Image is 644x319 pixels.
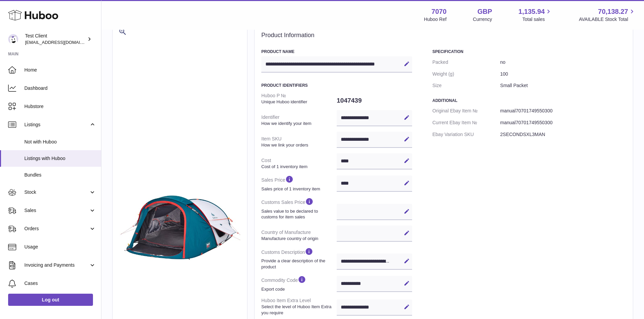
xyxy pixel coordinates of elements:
[432,80,500,91] dt: Size
[24,225,89,232] span: Orders
[261,164,335,170] strong: Cost of 1 inventory item
[261,121,335,127] strong: How we identify your item
[473,16,492,23] div: Currency
[261,186,335,192] strong: Sales price of 1 inventory item
[431,7,447,16] strong: 7070
[261,155,337,172] dt: Cost
[261,32,626,39] h2: Product Information
[432,105,500,117] dt: Original Ebay Item №
[24,172,96,178] span: Bundles
[261,244,337,272] dt: Customs Description
[432,129,500,140] dt: Ebay Variation SKU
[500,68,626,80] dd: 100
[261,272,337,295] dt: Commodity Code
[522,16,552,23] span: Total sales
[261,90,337,107] dt: Huboo P №
[261,142,335,148] strong: How we link your orders
[432,56,500,68] dt: Packed
[500,105,626,117] dd: manual70701749550300
[24,155,96,162] span: Listings with Huboo
[261,49,412,54] h3: Product Name
[432,49,626,54] h3: Specification
[432,117,500,129] dt: Current Ebay Item №
[261,133,337,151] dt: Item SKU
[261,227,337,244] dt: Country of Manufacture
[25,33,86,46] div: Test Client
[261,99,335,105] strong: Unique Huboo identifier
[24,262,89,268] span: Invoicing and Payments
[261,304,335,316] strong: Select the level of Huboo Item Extra you require
[24,85,96,91] span: Dashboard
[432,68,500,80] dt: Weight (g)
[261,172,337,194] dt: Sales Price
[519,7,553,23] a: 1,135.94 Total sales
[25,39,99,45] span: [EMAIL_ADDRESS][DOMAIN_NAME]
[500,80,626,91] dd: Small Packet
[261,194,337,222] dt: Customs Sales Price
[119,166,240,287] img: 1749550299.jpg
[432,98,626,103] h3: Additional
[500,117,626,129] dd: manual70701749550300
[24,122,89,128] span: Listings
[8,294,93,306] a: Log out
[261,236,335,242] strong: Manufacture country of origin
[424,16,447,23] div: Huboo Ref
[24,280,96,287] span: Cases
[261,295,337,318] dt: Huboo Item Extra Level
[261,286,335,292] strong: Export code
[579,16,636,23] span: AVAILABLE Stock Total
[24,139,96,145] span: Not with Huboo
[337,94,412,108] dd: 1047439
[261,111,337,129] dt: Identifier
[477,7,492,16] strong: GBP
[8,34,18,44] img: internalAdmin-7070@internal.huboo.com
[261,208,335,220] strong: Sales value to be declared to customs for item sales
[579,7,636,23] a: 70,138.27 AVAILABLE Stock Total
[24,244,96,250] span: Usage
[24,103,96,110] span: Hubstore
[519,7,545,16] span: 1,135.94
[598,7,628,16] span: 70,138.27
[261,258,335,270] strong: Provide a clear description of the product
[24,67,96,73] span: Home
[500,56,626,68] dd: no
[261,83,412,88] h3: Product Identifiers
[24,207,89,214] span: Sales
[500,129,626,140] dd: 2SECONDSXL3MAN
[24,189,89,195] span: Stock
